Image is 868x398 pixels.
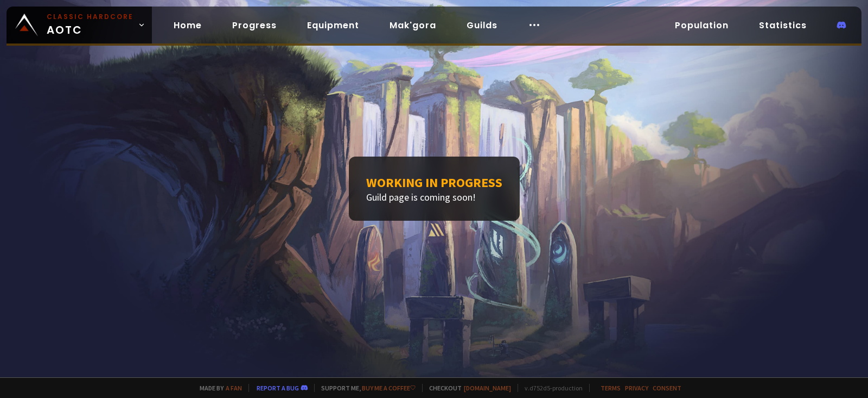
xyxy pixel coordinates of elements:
[653,384,681,392] a: Consent
[47,12,133,22] small: Classic Hardcore
[381,14,445,36] a: Mak'gora
[193,384,242,392] span: Made by
[458,14,506,36] a: Guilds
[7,7,152,43] a: Classic HardcoreAOTC
[625,384,648,392] a: Privacy
[422,384,511,392] span: Checkout
[257,384,299,392] a: Report a bug
[226,384,242,392] a: a fan
[750,14,815,36] a: Statistics
[601,384,621,392] a: Terms
[666,14,737,36] a: Population
[518,384,583,392] span: v. d752d5 - production
[362,384,416,392] a: Buy me a coffee
[224,14,285,36] a: Progress
[366,174,502,191] h1: Working in progress
[47,12,133,38] span: AOTC
[349,157,520,221] div: Guild page is coming soon!
[298,14,368,36] a: Equipment
[464,384,511,392] a: [DOMAIN_NAME]
[165,14,210,36] a: Home
[314,384,416,392] span: Support me,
